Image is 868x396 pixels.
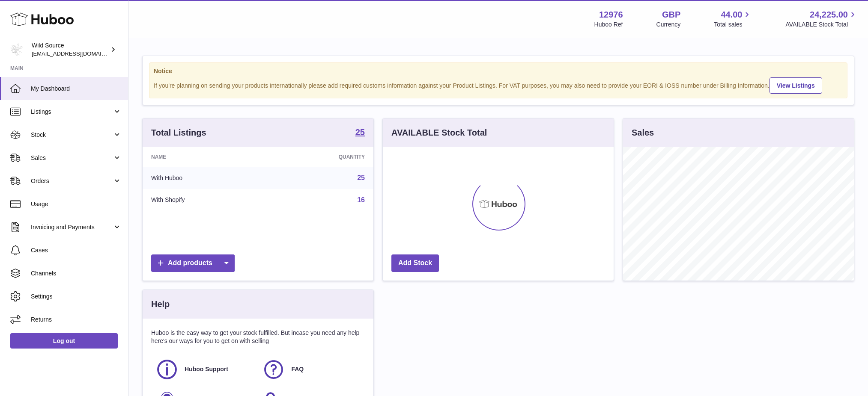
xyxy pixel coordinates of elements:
strong: 25 [355,128,365,136]
a: 44.00 Total sales [714,9,752,29]
h3: Sales [632,127,654,139]
h3: Help [151,298,170,310]
span: FAQ [291,365,304,373]
span: [EMAIL_ADDRESS][DOMAIN_NAME] [32,50,126,57]
span: Huboo Support [185,365,228,373]
span: My Dashboard [31,85,122,93]
div: Currency [656,21,681,29]
a: Add Stock [391,254,439,272]
span: 44.00 [721,9,742,21]
h3: Total Listings [151,127,206,139]
span: Listings [31,108,113,116]
strong: GBP [662,9,680,21]
span: Cases [31,246,122,254]
a: 16 [357,196,365,204]
span: Invoicing and Payments [31,223,113,231]
span: Orders [31,177,113,185]
th: Name [143,147,267,167]
h3: AVAILABLE Stock Total [391,127,487,139]
div: Huboo Ref [594,21,623,29]
a: Log out [10,333,118,349]
a: 24,225.00 AVAILABLE Stock Total [785,9,858,29]
a: View Listings [770,77,822,94]
span: Total sales [714,21,752,29]
p: Huboo is the easy way to get your stock fulfilled. But incase you need any help here's our ways f... [151,329,365,345]
span: AVAILABLE Stock Total [785,21,858,29]
a: FAQ [262,358,360,381]
td: With Huboo [143,167,267,189]
span: Returns [31,316,122,324]
a: Huboo Support [155,358,254,381]
span: Sales [31,154,113,162]
a: Add products [151,254,235,272]
img: internalAdmin-12976@internal.huboo.com [10,43,23,56]
span: Settings [31,293,122,301]
span: 24,225.00 [810,9,848,21]
div: If you're planning on sending your products internationally please add required customs informati... [154,76,843,94]
a: 25 [357,174,365,181]
td: With Shopify [143,189,267,211]
strong: Notice [154,67,843,75]
span: Stock [31,131,113,139]
th: Quantity [267,147,373,167]
span: Usage [31,200,122,208]
a: 25 [355,128,365,138]
div: Wild Source [32,41,109,58]
span: Channels [31,269,122,278]
strong: 12976 [599,9,623,21]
